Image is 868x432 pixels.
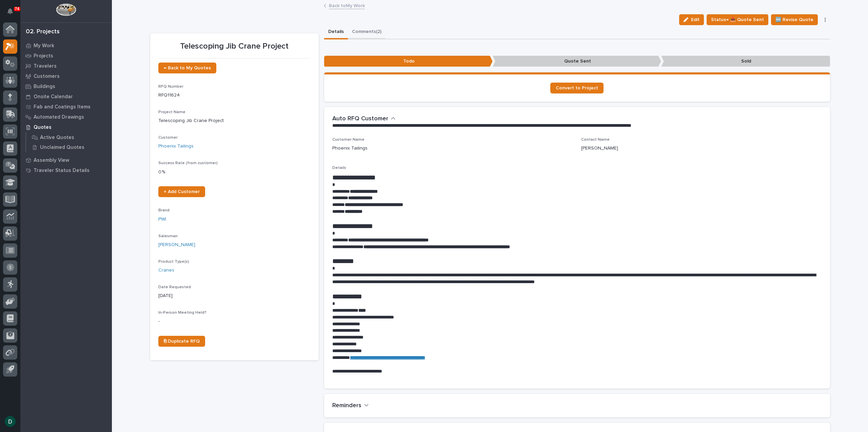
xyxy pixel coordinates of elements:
p: 74 [15,6,19,11]
a: Cranes [158,267,174,274]
a: Assembly View [20,155,112,165]
p: Buildings [34,84,55,90]
span: Status→ 📤 Quote Sent [711,16,764,24]
p: - [158,318,311,325]
a: ⎘ Duplicate RFQ [158,336,205,347]
span: Edit [691,17,699,23]
button: Status→ 📤 Quote Sent [707,14,768,25]
button: Reminders [332,402,369,410]
a: Customers [20,71,112,81]
p: Onsite Calendar [34,94,73,100]
span: Customer [158,136,178,140]
p: My Work [34,43,54,49]
p: Phoenix Tailings [332,145,368,152]
a: PWI [158,216,166,223]
span: Date Requested [158,285,191,289]
h2: Reminders [332,402,361,410]
a: [PERSON_NAME] [158,241,195,248]
span: Success Rate (from customer) [158,161,218,165]
span: 🆕 Revise Quote [775,16,813,24]
span: Brand [158,208,170,212]
p: Telescoping Jib Crane Project [158,41,311,51]
p: Traveler Status Details [34,168,90,174]
span: Details [332,166,346,170]
span: Product Type(s) [158,260,189,264]
div: 02. Projects [26,28,60,36]
div: Notifications74 [8,8,17,19]
p: Quotes [34,124,52,131]
a: Active Quotes [26,133,112,142]
p: Travelers [34,63,57,69]
p: RFQ11624 [158,92,311,99]
a: Phoenix Tailings [158,143,194,150]
span: Convert to Project [556,86,598,90]
p: Fab and Coatings Items [34,104,91,110]
p: [DATE] [158,292,311,299]
button: Edit [679,14,704,25]
a: Convert to Project [550,83,604,93]
h2: Auto RFQ Customer [332,115,388,123]
a: Automated Drawings [20,112,112,122]
span: Contact Name [581,138,610,142]
p: Sold [661,56,830,67]
button: 🆕 Revise Quote [771,14,818,25]
span: ← Back to My Quotes [164,66,211,70]
p: Automated Drawings [34,114,84,120]
p: Telescoping Jib Crane Project [158,117,311,124]
p: Assembly View [34,157,69,163]
button: Auto RFQ Customer [332,115,396,123]
a: Buildings [20,81,112,91]
p: Unclaimed Quotes [40,144,84,151]
img: Workspace Logo [56,3,76,16]
a: Projects [20,51,112,61]
p: Projects [34,53,53,59]
span: ⎘ Duplicate RFQ [164,339,200,344]
a: Back toMy Work [329,1,365,9]
p: Customers [34,73,60,80]
p: [PERSON_NAME] [581,145,618,152]
a: ← Back to My Quotes [158,63,216,73]
p: 0 % [158,169,311,176]
a: Onsite Calendar [20,91,112,102]
span: In-Person Meeting Held? [158,311,206,315]
span: + Add Customer [164,189,200,194]
a: Unclaimed Quotes [26,142,112,152]
button: Notifications [3,4,17,18]
a: + Add Customer [158,186,205,197]
span: Customer Name [332,138,364,142]
a: Travelers [20,61,112,71]
a: Traveler Status Details [20,165,112,175]
a: Quotes [20,122,112,132]
span: Salesman [158,234,178,238]
span: Project Name [158,110,185,114]
button: Details [324,25,348,39]
a: Fab and Coatings Items [20,102,112,112]
p: Active Quotes [40,135,74,141]
p: Quote Sent [493,56,661,67]
button: Comments (2) [348,25,386,39]
p: Todo [324,56,493,67]
span: RFQ Number [158,85,183,89]
button: users-avatar [3,414,17,429]
a: My Work [20,40,112,51]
